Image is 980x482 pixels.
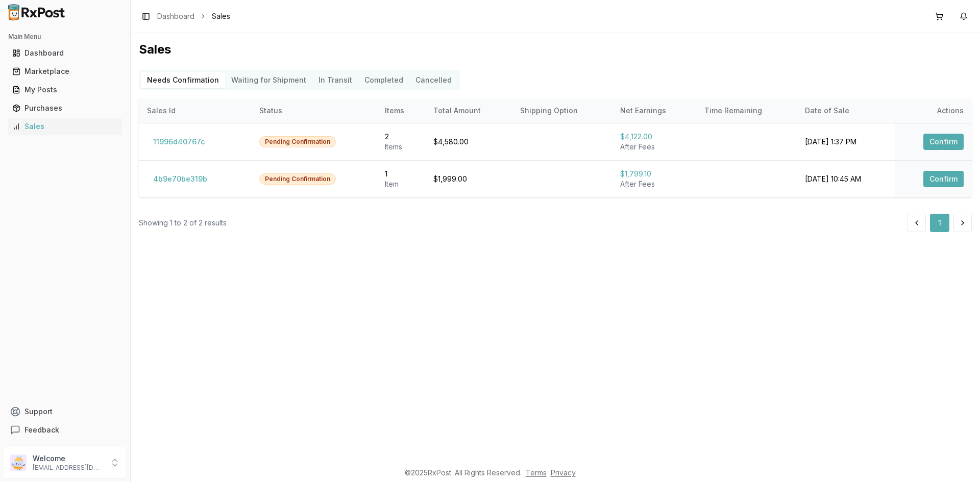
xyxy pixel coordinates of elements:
[4,402,126,421] button: Support
[358,72,409,88] button: Completed
[4,118,126,135] button: Sales
[251,98,377,123] th: Status
[620,169,688,179] div: $1,799.10
[620,132,688,142] div: $4,122.00
[139,218,227,228] div: Showing 1 to 2 of 2 results
[385,132,417,142] div: 2
[4,63,126,80] button: Marketplace
[923,134,964,150] button: Confirm
[433,137,503,147] div: $4,580.00
[225,72,312,88] button: Waiting for Shipment
[4,4,69,20] img: RxPost Logo
[433,174,503,184] div: $1,999.00
[12,66,118,77] div: Marketplace
[157,11,230,21] nav: breadcrumb
[551,468,576,477] a: Privacy
[385,142,417,152] div: Item s
[139,98,251,123] th: Sales Id
[259,136,336,147] div: Pending Confirmation
[8,62,122,81] a: Marketplace
[512,98,612,123] th: Shipping Option
[805,137,887,147] div: [DATE] 1:37 PM
[425,98,511,123] th: Total Amount
[620,179,688,189] div: After Fees
[10,454,27,471] img: User avatar
[4,45,126,61] button: Dashboard
[797,98,895,123] th: Date of Sale
[8,81,122,99] a: My Posts
[696,98,797,123] th: Time Remaining
[157,11,194,21] a: Dashboard
[805,174,887,184] div: [DATE] 10:45 AM
[526,468,547,477] a: Terms
[33,464,104,472] p: [EMAIL_ADDRESS][DOMAIN_NAME]
[4,421,126,439] button: Feedback
[8,33,122,41] h2: Main Menu
[141,72,225,88] button: Needs Confirmation
[8,117,122,136] a: Sales
[12,85,118,95] div: My Posts
[312,72,358,88] button: In Transit
[12,121,118,132] div: Sales
[24,425,59,435] span: Feedback
[930,214,949,232] button: 1
[385,169,417,179] div: 1
[620,142,688,152] div: After Fees
[12,48,118,58] div: Dashboard
[212,11,230,21] span: Sales
[923,171,964,187] button: Confirm
[4,100,126,116] button: Purchases
[147,171,213,187] button: 4b9e70be319b
[33,453,104,464] p: Welcome
[4,82,126,98] button: My Posts
[409,72,458,88] button: Cancelled
[139,41,972,58] h1: Sales
[895,98,972,123] th: Actions
[377,98,425,123] th: Items
[8,99,122,117] a: Purchases
[12,103,118,113] div: Purchases
[385,179,417,189] div: Item
[147,134,211,150] button: 11996d40767c
[259,173,336,185] div: Pending Confirmation
[612,98,696,123] th: Net Earnings
[8,44,122,62] a: Dashboard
